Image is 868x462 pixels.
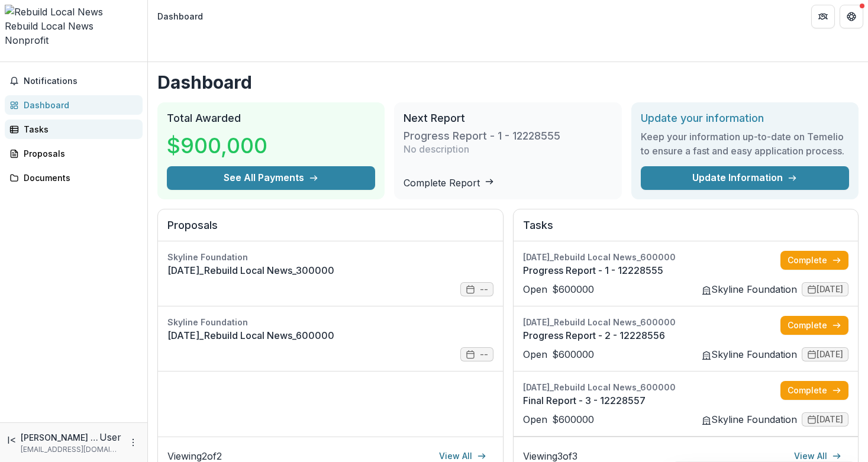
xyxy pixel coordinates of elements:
[21,444,121,455] p: [EMAIL_ADDRESS][DOMAIN_NAME]
[24,147,133,160] div: Proposals
[153,8,208,25] nav: breadcrumb
[167,112,375,125] h2: Total Awarded
[157,72,859,93] h1: Dashboard
[404,112,612,125] h2: Next Report
[167,263,493,277] a: [DATE]_Rebuild Local News_300000
[7,433,16,447] div: Irma Fernandez <irmafernandez@rebuildlocalnews.org>
[404,142,469,156] p: No description
[780,251,848,270] a: Complete
[167,219,493,241] h2: Proposals
[404,130,560,143] h3: Progress Report - 1 - 12228555
[811,5,835,28] button: Partners
[21,431,99,444] p: [PERSON_NAME] <[EMAIL_ADDRESS][DOMAIN_NAME]>
[523,263,781,277] a: Progress Report - 1 - 12228555
[5,168,143,188] a: Documents
[5,19,143,33] div: Rebuild Local News
[5,34,49,46] span: Nonprofit
[167,328,493,343] a: [DATE]_Rebuild Local News_600000
[641,166,849,190] a: Update Information
[840,5,863,28] button: Get Help
[126,435,140,450] button: More
[24,123,133,135] div: Tasks
[24,76,138,86] span: Notifications
[157,10,203,22] div: Dashboard
[523,219,849,241] h2: Tasks
[99,430,121,444] p: User
[5,144,143,163] a: Proposals
[641,112,849,125] h2: Update your information
[5,95,143,115] a: Dashboard
[167,130,267,161] h3: $900,000
[780,381,848,400] a: Complete
[167,166,375,190] button: See All Payments
[24,99,133,111] div: Dashboard
[5,5,143,19] img: Rebuild Local News
[5,72,143,91] button: Notifications
[780,316,848,335] a: Complete
[24,172,133,184] div: Documents
[523,328,781,343] a: Progress Report - 2 - 12228556
[404,177,494,189] a: Complete Report
[523,393,781,408] a: Final Report - 3 - 12228557
[641,130,849,158] h3: Keep your information up-to-date on Temelio to ensure a fast and easy application process.
[5,119,143,139] a: Tasks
